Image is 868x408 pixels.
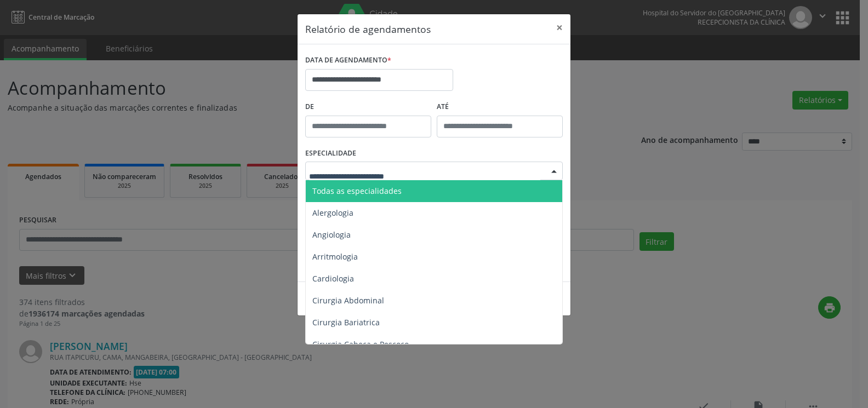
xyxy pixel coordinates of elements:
label: DATA DE AGENDAMENTO [305,52,391,69]
button: Close [549,14,570,41]
span: Todas as especialidades [312,186,402,196]
span: Angiologia [312,229,351,240]
span: Cardiologia [312,273,354,284]
span: Cirurgia Cabeça e Pescoço [312,339,409,349]
span: Cirurgia Abdominal [312,295,384,306]
span: Cirurgia Bariatrica [312,317,380,327]
label: ATÉ [437,99,563,116]
label: ESPECIALIDADE [305,145,356,162]
span: Alergologia [312,208,353,218]
h5: Relatório de agendamentos [305,22,431,36]
label: De [305,99,431,116]
span: Arritmologia [312,251,358,262]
